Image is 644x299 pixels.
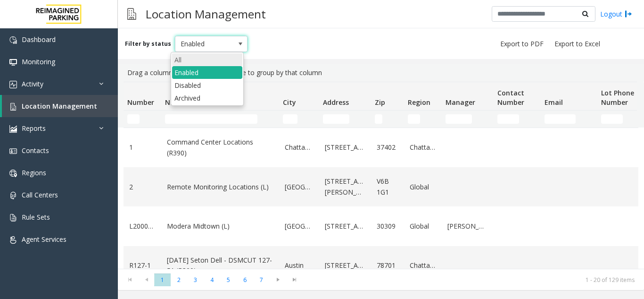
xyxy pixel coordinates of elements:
[22,146,49,155] span: Contacts
[410,142,436,153] a: Chattanooga
[410,221,436,231] a: Global
[9,59,17,66] img: 'icon'
[285,182,314,192] a: [GEOGRAPHIC_DATA]
[129,142,156,153] a: 1
[377,176,398,197] a: V6B 1G1
[541,111,597,128] td: Email Filter
[127,114,140,124] input: Number Filter
[377,221,398,231] a: 30309
[497,88,524,107] span: Contact Number
[286,273,303,286] span: Go to the last page
[9,170,17,177] img: 'icon'
[325,260,365,271] a: [STREET_ADDRESS]
[9,214,17,222] img: 'icon'
[447,221,488,231] a: [PERSON_NAME]
[167,137,273,158] a: Command Center Locations (R390)
[124,64,638,82] div: Drag a column header and drop it here to group by that column
[408,114,420,124] input: Region Filter
[9,192,17,199] img: 'icon'
[165,98,185,107] span: Name
[494,111,541,128] td: Contact Number Filter
[371,111,404,128] td: Zip Filter
[129,260,156,271] a: R127-1
[172,92,242,104] li: Archived
[283,114,297,124] input: City Filter
[625,9,632,19] img: logout
[375,114,382,124] input: Zip Filter
[167,182,273,192] a: Remote Monitoring Locations (L)
[172,79,242,92] li: Disabled
[204,273,220,286] span: Page 4
[551,37,604,51] button: Export to Excel
[22,213,50,222] span: Rule Sets
[172,66,242,79] li: Enabled
[124,111,161,128] td: Number Filter
[500,39,544,49] span: Export to PDF
[127,2,136,26] img: pageIcon
[165,114,257,124] input: Name Filter
[554,39,600,49] span: Export to Excel
[377,260,398,271] a: 78701
[410,260,436,271] a: Chattanooga
[9,147,17,155] img: 'icon'
[9,81,17,88] img: 'icon'
[285,221,314,231] a: [GEOGRAPHIC_DATA]
[253,273,270,286] span: Page 7
[377,142,398,153] a: 37402
[497,114,519,124] input: Contact Number Filter
[127,98,154,107] span: Number
[22,57,55,66] span: Monitoring
[285,142,314,153] a: Chattanooga
[375,98,385,107] span: Zip
[323,98,349,107] span: Address
[446,98,475,107] span: Manager
[129,182,156,192] a: 2
[545,98,563,107] span: Email
[22,190,58,199] span: Call Centers
[9,36,17,44] img: 'icon'
[172,53,242,66] li: All
[141,2,271,26] h3: Location Management
[118,82,644,269] div: Data table
[154,273,171,286] span: Page 1
[545,114,576,124] input: Email Filter
[272,276,284,283] span: Go to the next page
[125,40,171,48] label: Filter by status
[171,273,187,286] span: Page 2
[167,255,273,276] a: [DATE] Seton Dell - DSMCUT 127-51 (R390)
[496,37,547,51] button: Export to PDF
[325,176,365,197] a: [STREET_ADDRESS][PERSON_NAME]
[187,273,204,286] span: Page 3
[22,235,66,244] span: Agent Services
[237,273,253,286] span: Page 6
[22,79,43,88] span: Activity
[325,142,365,153] a: [STREET_ADDRESS]
[22,124,46,133] span: Reports
[404,111,442,128] td: Region Filter
[9,125,17,133] img: 'icon'
[220,273,237,286] span: Page 5
[161,111,279,128] td: Name Filter
[600,9,632,19] a: Logout
[410,182,436,192] a: Global
[408,98,430,107] span: Region
[22,168,46,177] span: Regions
[9,236,17,244] img: 'icon'
[279,111,319,128] td: City Filter
[175,36,233,51] span: Enabled
[601,114,623,124] input: Lot Phone Number Filter
[285,260,314,271] a: Austin
[2,95,118,117] a: Location Management
[442,111,494,128] td: Manager Filter
[129,221,156,231] a: L20000500
[319,111,371,128] td: Address Filter
[270,273,286,286] span: Go to the next page
[446,114,472,124] input: Manager Filter
[283,98,296,107] span: City
[22,35,56,44] span: Dashboard
[308,276,635,284] kendo-pager-info: 1 - 20 of 129 items
[22,102,97,111] span: Location Management
[325,221,365,231] a: [STREET_ADDRESS]
[323,114,349,124] input: Address Filter
[601,88,634,107] span: Lot Phone Number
